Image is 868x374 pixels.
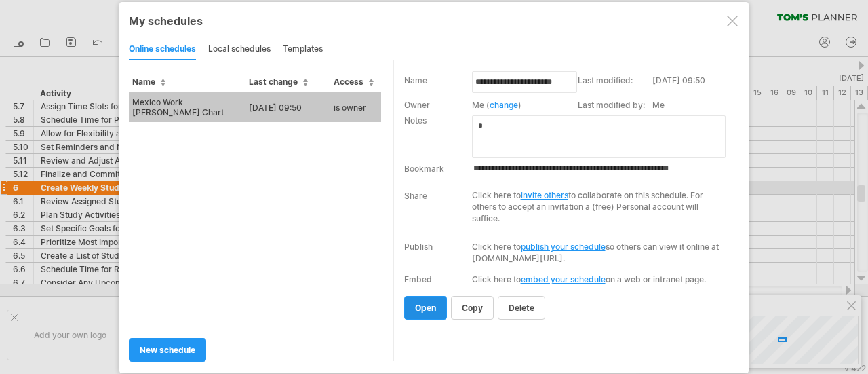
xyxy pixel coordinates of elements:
span: Name [132,77,165,87]
td: [DATE] 09:50 [652,74,736,98]
span: delete [509,303,534,313]
div: Click here to to collaborate on this schedule. For others to accept an invitation a (free) Person... [472,189,723,224]
a: new schedule [129,338,206,362]
span: Last change [249,77,308,87]
td: [DATE] 09:50 [245,92,330,122]
td: Name [404,74,472,98]
a: copy [451,296,494,320]
td: Owner [404,98,472,114]
div: templates [283,39,323,60]
span: copy [462,303,483,313]
a: publish your schedule [521,242,606,252]
div: Publish [404,242,433,252]
a: invite others [521,190,568,200]
td: is owner [330,92,381,122]
div: Click here to on a web or intranet page. [472,274,730,284]
a: embed your schedule [521,274,606,284]
a: open [404,296,447,320]
td: Last modified by: [578,98,652,114]
div: Embed [404,274,432,284]
a: delete [498,296,545,320]
span: new schedule [140,345,195,355]
div: local schedules [208,39,271,60]
div: Click here to so others can view it online at [DOMAIN_NAME][URL]. [472,241,730,264]
div: Share [404,191,427,201]
div: online schedules [129,39,196,60]
td: Notes [404,114,472,160]
span: Access [334,77,374,87]
td: Bookmark [404,160,472,176]
td: Last modified: [578,74,652,98]
td: Mexico Work [PERSON_NAME] Chart [129,92,245,122]
div: My schedules [129,14,739,28]
a: change [490,100,518,110]
span: open [415,303,436,313]
td: Me [652,98,736,114]
div: Me ( ) [472,100,571,110]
